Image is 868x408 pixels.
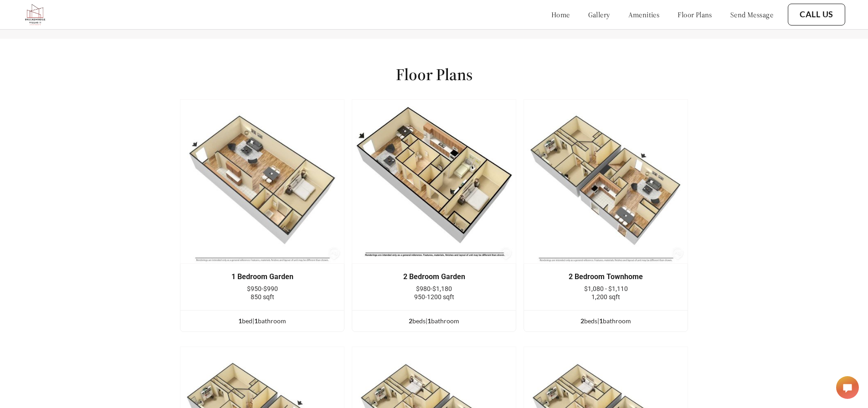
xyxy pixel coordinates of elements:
[414,293,454,301] span: 950-1200 sqft
[251,293,274,301] span: 850 sqft
[352,99,516,264] img: example
[580,317,584,325] span: 2
[180,99,344,264] img: example
[800,10,833,20] a: Call Us
[628,10,660,19] a: amenities
[591,293,620,301] span: 1,200 sqft
[730,10,773,19] a: send message
[247,285,278,292] span: $950-$990
[524,99,688,264] img: example
[396,64,473,85] h1: Floor Plans
[427,317,431,325] span: 1
[194,273,330,281] div: 1 Bedroom Garden
[524,316,688,326] div: bed s | bathroom
[678,10,712,19] a: floor plans
[180,316,344,326] div: bed | bathroom
[599,317,603,325] span: 1
[366,273,502,281] div: 2 Bedroom Garden
[588,10,610,19] a: gallery
[23,2,47,27] img: bv2_logo.png
[409,317,412,325] span: 2
[551,10,570,19] a: home
[416,285,452,292] span: $980-$1,180
[238,317,242,325] span: 1
[788,4,845,25] button: Call Us
[538,273,674,281] div: 2 Bedroom Townhome
[352,316,516,326] div: bed s | bathroom
[584,285,628,292] span: $1,080 - $1,110
[254,317,258,325] span: 1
